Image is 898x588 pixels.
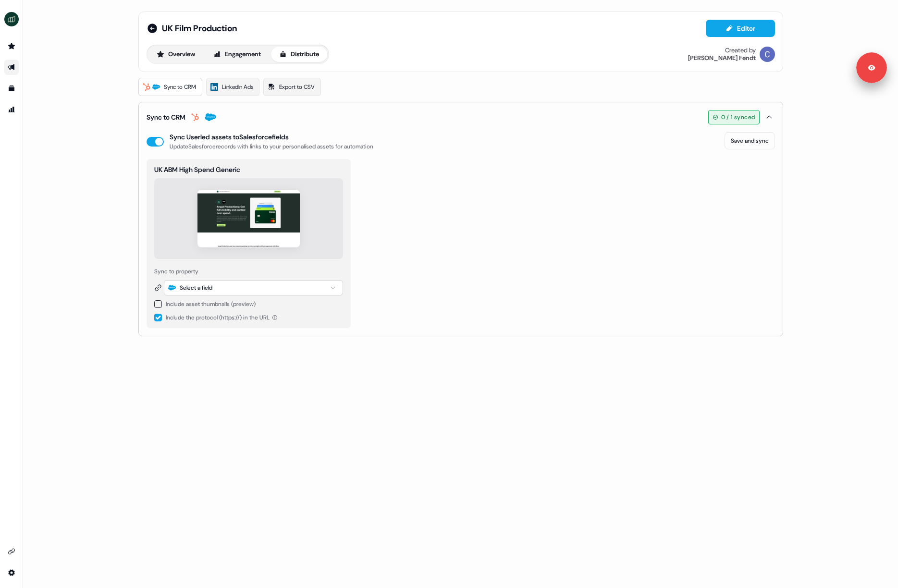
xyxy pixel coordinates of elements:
[164,280,343,295] button: Select a field
[148,47,203,62] button: Overview
[4,565,19,580] a: Go to integrations
[162,23,237,34] span: UK Film Production
[206,78,259,96] a: LinkedIn Ads
[147,132,775,336] div: Sync to CRM0 / 1 synced
[725,47,756,54] div: Created by
[147,112,185,122] div: Sync to CRM
[205,47,269,62] button: Engagement
[4,60,19,75] a: Go to outbound experience
[170,142,373,151] div: Update Salesforce records with links to your personalised assets for automation
[147,102,775,132] button: Sync to CRM0 / 1 synced
[271,47,327,62] button: Distribute
[170,132,289,142] div: Sync Userled assets to Salesforce fields
[154,267,343,276] div: Sync to property
[4,544,19,559] a: Go to integrations
[706,24,775,35] a: Editor
[154,165,343,174] div: UK ABM High Spend Generic
[725,132,775,149] button: Save and sync
[166,299,256,309] div: Include asset thumbnails (preview)
[263,78,321,96] a: Export to CSV
[222,82,253,92] span: LinkedIn Ads
[4,38,19,54] a: Go to prospects
[760,47,775,62] img: Catherine
[706,20,775,37] button: Editor
[197,190,300,247] img: asset preview
[688,54,756,62] div: [PERSON_NAME] Fendt
[4,102,19,117] a: Go to attribution
[4,81,19,96] a: Go to templates
[180,283,212,293] div: Select a field
[138,78,202,96] a: Sync to CRM
[721,112,755,122] span: 0 / 1 synced
[279,82,315,92] span: Export to CSV
[164,82,196,92] span: Sync to CRM
[166,314,270,321] span: Include the protocol (https://) in the URL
